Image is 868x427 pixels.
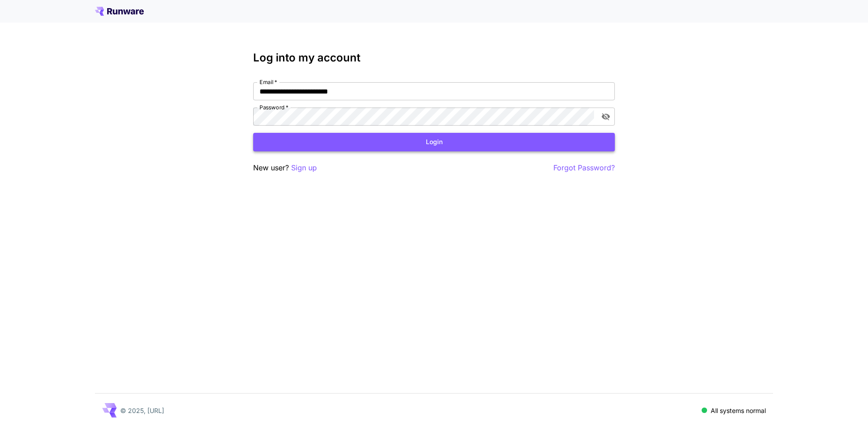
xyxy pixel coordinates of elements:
button: Forgot Password? [553,162,615,174]
label: Password [259,103,288,111]
p: New user? [253,162,317,174]
p: © 2025, [URL] [120,406,164,415]
button: Sign up [291,162,317,174]
p: All systems normal [711,406,766,415]
h3: Log into my account [253,52,615,64]
label: Email [259,78,277,86]
button: Login [253,133,615,151]
button: toggle password visibility [598,108,614,125]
